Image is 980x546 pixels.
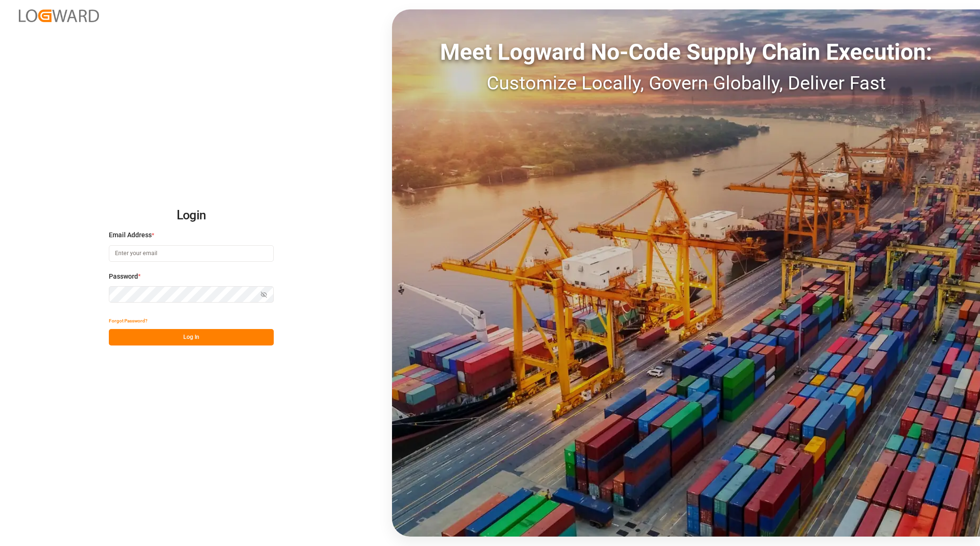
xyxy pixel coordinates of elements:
[109,272,138,281] span: Password
[109,201,274,231] h2: Login
[109,245,274,262] input: Enter your email
[109,329,274,345] button: Log In
[109,230,152,240] span: Email Address
[19,9,99,22] img: Logward_new_orange.png
[109,313,147,329] button: Forgot Password?
[392,35,980,69] div: Meet Logward No-Code Supply Chain Execution:
[392,69,980,97] div: Customize Locally, Govern Globally, Deliver Fast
